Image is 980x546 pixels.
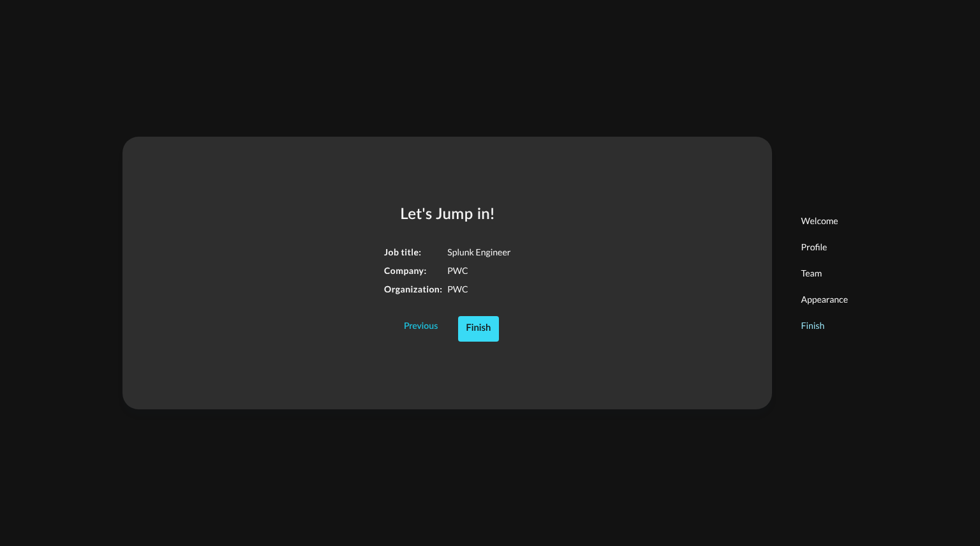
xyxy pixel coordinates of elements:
[801,266,848,280] p: Team
[384,283,442,296] h5: Organization:
[801,292,848,306] p: Appearance
[447,245,510,259] p: Splunk Engineer
[447,282,510,296] p: PWC
[447,264,510,277] p: PWC
[458,316,498,342] button: Finish
[801,240,848,254] p: Profile
[801,214,848,227] p: Welcome
[396,316,445,337] button: Previous
[364,204,531,225] h2: Let's Jump in!
[801,319,848,332] p: Finish
[384,264,442,277] h5: Company:
[384,246,442,259] h5: Job title:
